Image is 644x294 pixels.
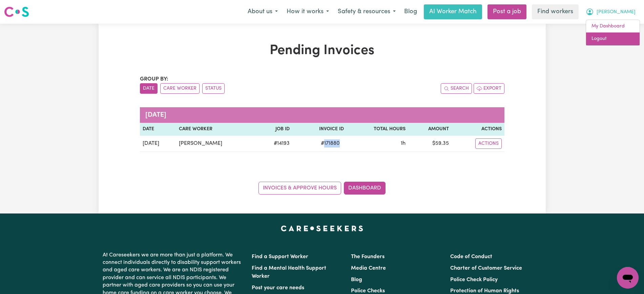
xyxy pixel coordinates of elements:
span: # 171880 [317,139,344,148]
th: Actions [452,123,504,136]
img: Careseekers logo [4,6,29,18]
button: sort invoices by care worker [160,83,200,94]
th: Job ID [257,123,292,136]
a: Code of Conduct [450,254,492,259]
a: Find a Mental Health Support Worker [252,266,326,279]
td: [PERSON_NAME] [176,136,257,152]
td: [DATE] [140,136,176,152]
a: My Dashboard [586,20,640,33]
span: 1 hour [401,141,406,146]
button: Export [474,83,504,94]
a: Find workers [532,4,579,19]
a: Police Check Policy [450,277,498,282]
a: Charter of Customer Service [450,266,522,271]
button: About us [243,5,282,19]
span: Group by: [140,76,168,82]
a: Post a job [487,4,526,19]
button: sort invoices by paid status [202,83,225,94]
a: Police Checks [351,288,385,294]
th: Care Worker [176,123,257,136]
th: Date [140,123,176,136]
button: Safety & resources [333,5,400,19]
a: Blog [351,277,362,282]
th: Total Hours [347,123,408,136]
caption: [DATE] [140,107,504,123]
td: $ 59.35 [408,136,452,152]
a: Careseekers home page [281,226,363,231]
div: My Account [586,20,640,46]
th: Amount [408,123,452,136]
button: Search [441,83,472,94]
iframe: Button to launch messaging window [617,267,639,289]
a: Blog [400,4,421,19]
a: Media Centre [351,266,386,271]
th: Invoice ID [292,123,346,136]
button: My Account [581,5,640,19]
button: How it works [282,5,333,19]
a: Post your care needs [252,285,304,291]
h1: Pending Invoices [140,43,504,59]
a: The Founders [351,254,385,259]
a: Logout [586,32,640,45]
button: Actions [475,138,502,149]
a: Careseekers logo [4,4,29,20]
td: # 14193 [257,136,292,152]
span: [PERSON_NAME] [597,8,636,16]
a: Dashboard [344,182,386,195]
a: Protection of Human Rights [450,288,519,294]
button: sort invoices by date [140,83,158,94]
a: Invoices & Approve Hours [258,182,341,195]
a: AI Worker Match [424,4,482,19]
a: Find a Support Worker [252,254,308,259]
